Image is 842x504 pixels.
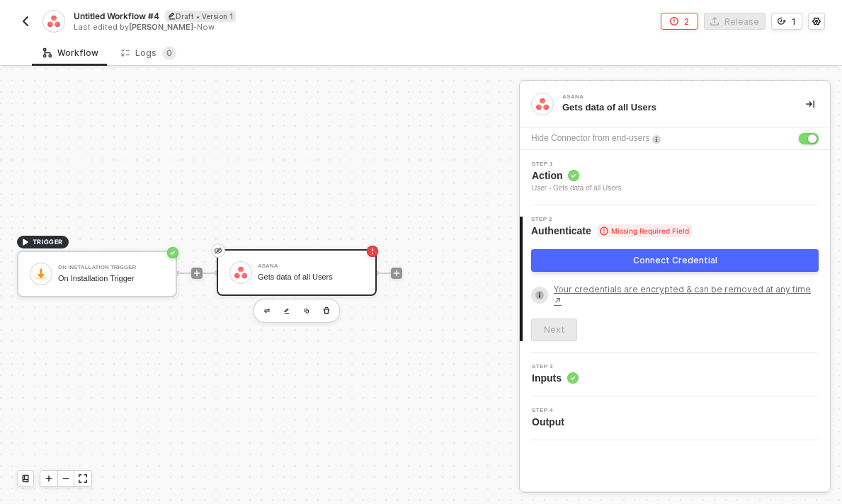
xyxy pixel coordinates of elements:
[367,246,378,257] span: icon-error-page
[684,16,689,28] div: 2
[531,224,692,238] span: Authenticate
[234,266,247,279] img: icon
[670,17,678,25] span: icon-error-page
[214,245,222,256] span: eye-invisible
[536,98,549,110] img: integration-icon
[162,46,176,60] sup: 0
[520,161,830,194] div: Step 1Action User - Gets data of all Users
[792,16,796,28] div: 1
[79,474,87,483] span: icon-expand
[278,302,295,319] button: edit-cred
[520,217,830,341] div: Step 2Authenticate Missing Required FieldConnect CredentialYour credentials are encrypted & can b...
[264,309,270,314] img: edit-cred
[532,371,579,385] span: Inputs
[597,224,692,237] span: Missing Required Field
[633,255,717,266] div: Connect Credential
[35,268,47,280] img: icon
[43,47,98,59] div: Workflow
[129,22,193,32] span: [PERSON_NAME]
[531,132,649,145] div: Hide Connector from end-users
[258,263,364,269] div: Asana
[304,308,309,314] img: copy-block
[45,474,53,483] span: icon-play
[74,10,159,22] span: Untitled Workflow #4
[532,183,621,194] div: User - Gets data of all Users
[531,249,819,272] button: Connect Credential
[165,11,236,22] div: Draft • Version 1
[193,269,201,277] span: icon-play
[532,161,621,167] span: Step 1
[652,135,661,144] img: icon-info
[661,13,698,30] button: 2
[554,283,819,307] a: Your credentials are encrypted & can be removed at any time ↗
[21,238,30,246] span: icon-play
[531,217,692,222] span: Step 2
[58,274,164,283] div: On Installation Trigger
[74,22,420,33] div: Last edited by - Now
[531,319,577,341] button: Next
[20,16,31,27] img: back
[58,265,164,270] div: On Installation Trigger
[258,302,275,319] button: edit-cred
[806,100,814,108] span: icon-collapse-right
[298,302,315,319] button: copy-block
[17,13,34,30] button: back
[778,17,786,25] span: icon-versioning
[33,236,63,248] span: TRIGGER
[62,474,70,483] span: icon-minus
[47,15,59,28] img: integration-icon
[562,101,783,114] div: Gets data of all Users
[562,94,775,100] div: Asana
[392,269,401,277] span: icon-play
[771,13,802,30] button: 1
[704,13,766,30] button: Release
[532,415,570,429] span: Output
[532,408,570,413] span: Step 4
[121,46,176,60] div: Logs
[284,308,290,314] img: edit-cred
[532,364,579,370] span: Step 3
[812,17,821,25] span: icon-settings
[532,168,621,183] span: Action
[168,12,176,20] span: icon-edit
[167,247,178,258] span: icon-success-page
[258,273,364,282] div: Gets data of all Users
